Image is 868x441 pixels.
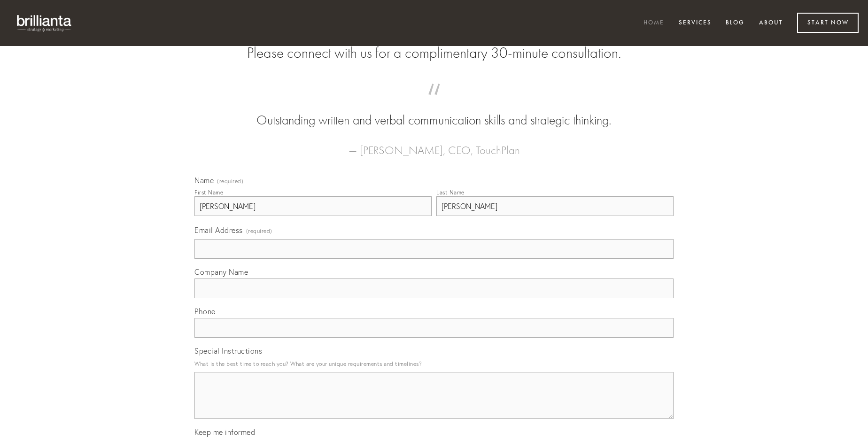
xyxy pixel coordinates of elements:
[637,15,670,31] a: Home
[194,176,214,185] span: Name
[436,189,465,196] div: Last Name
[194,357,674,370] p: What is the best time to reach you? What are your unique requirements and timelines?
[246,224,272,237] span: (required)
[194,225,243,235] span: Email Address
[194,44,674,62] h2: Please connect with us for a complimentary 30-minute consultation.
[797,13,859,33] a: Start Now
[209,93,659,130] blockquote: Outstanding written and verbal communication skills and strategic thinking.
[9,9,80,37] img: brillianta - research, strategy, marketing
[209,93,659,111] span: “
[194,189,223,196] div: First Name
[209,130,659,160] figcaption: — [PERSON_NAME], CEO, TouchPlan
[194,346,262,356] span: Special Instructions
[194,427,255,437] span: Keep me informed
[720,15,751,31] a: Blog
[673,15,718,31] a: Services
[194,267,248,277] span: Company Name
[753,15,789,31] a: About
[217,178,243,184] span: (required)
[194,307,216,316] span: Phone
